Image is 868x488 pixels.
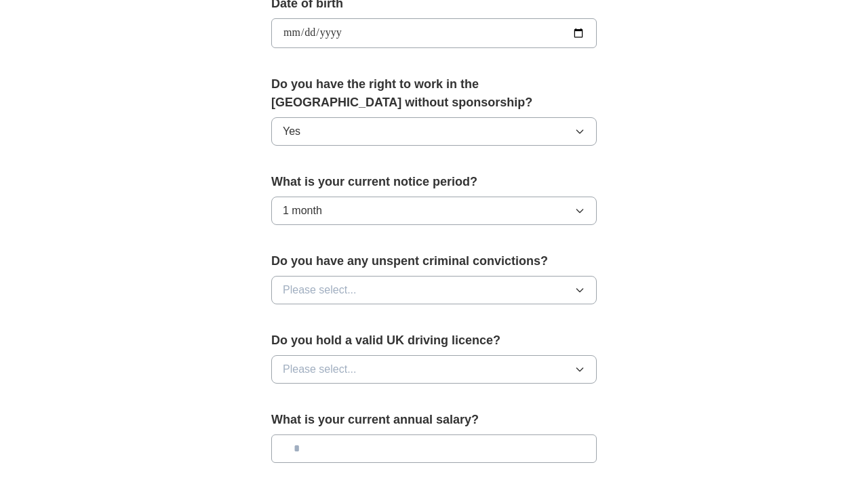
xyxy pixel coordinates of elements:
span: Yes [283,123,300,140]
span: Please select... [283,282,357,298]
button: 1 month [271,197,597,225]
button: Please select... [271,276,597,304]
button: Please select... [271,355,597,384]
label: Do you hold a valid UK driving licence? [271,331,597,350]
button: Yes [271,117,597,146]
label: What is your current annual salary? [271,411,597,429]
span: Please select... [283,361,357,378]
label: What is your current notice period? [271,173,597,191]
span: 1 month [283,203,322,219]
label: Do you have the right to work in the [GEOGRAPHIC_DATA] without sponsorship? [271,75,597,112]
label: Do you have any unspent criminal convictions? [271,252,597,270]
